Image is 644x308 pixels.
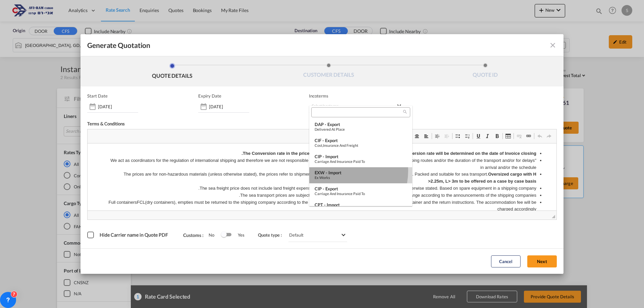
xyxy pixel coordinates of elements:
div: DAP - export [315,122,407,127]
strong: The Conversion rate in the price quote is for the date of the quote only. Final conversion rate w... [154,7,449,12]
div: Delivered at Place [315,127,407,131]
li: "We act as coordinators for the regulation of international shipping and therefore we are not res... [20,14,449,28]
div: Carriage and Insurance Paid to [315,159,407,164]
div: Carriage and Insurance Paid to [315,191,407,196]
div: CIP - import [315,154,407,159]
div: CPT - import [315,202,407,207]
li: Full containersFCL(dry containers), empties must be returned to the shipping company according to... [20,56,449,70]
div: CIF - export [315,138,407,143]
li: The prices are for non-hazardous materials (unless otherwise stated), the prices refer to shipmen... [20,27,449,42]
div: CIP - export [315,186,407,191]
div: Cost,Insurance and Freight [315,143,407,147]
li: The sea freight price does not include land freight expenses abroad and/or other expenses abroad,... [20,42,449,49]
div: EXW - import [315,170,407,175]
div: Ex Works [315,175,407,180]
li: The sea transport prices are subject to the prices of the shipping companies and may change accor... [20,49,449,56]
md-icon: icon-magnify [402,109,408,114]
